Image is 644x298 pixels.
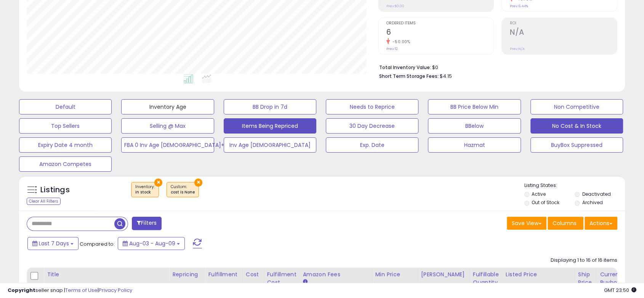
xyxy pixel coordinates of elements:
[19,118,112,134] button: Top Sellers
[510,47,525,51] small: Prev: N/A
[40,185,70,195] h5: Listings
[524,182,625,189] p: Listing States:
[578,271,593,287] div: Ship Price
[121,99,214,114] button: Inventory Age
[129,240,175,247] span: Aug-03 - Aug-09
[121,118,214,134] button: Selling @ Max
[379,73,439,79] b: Short Term Storage Fees:
[507,217,546,230] button: Save View
[224,137,316,153] button: Inv Age [DEMOGRAPHIC_DATA]
[135,190,155,195] div: in stock
[19,99,112,114] button: Default
[386,4,404,8] small: Prev: $0.00
[8,287,132,294] div: seller snap | |
[208,271,239,279] div: Fulfillment
[80,240,115,248] span: Compared to:
[386,28,493,38] h2: 6
[375,271,415,279] div: Min Price
[390,39,410,45] small: -50.00%
[428,118,521,134] button: BBelow
[303,271,369,279] div: Amazon Fees
[532,191,546,197] label: Active
[132,217,162,230] button: Filters
[99,287,132,294] a: Privacy Policy
[19,137,112,153] button: Expiry Date 4 month
[171,184,195,195] span: Custom:
[8,287,35,294] strong: Copyright
[326,137,418,153] button: Exp. Date
[428,99,521,114] button: BB Price Below Min
[246,271,261,279] div: Cost
[171,190,195,195] div: cost is None
[510,4,528,8] small: Prev: 6.44%
[530,118,623,134] button: No Cost & In Stock
[530,137,623,153] button: BuyBox Suppressed
[582,199,603,206] label: Archived
[532,199,559,206] label: Out of Stock
[154,179,162,187] button: ×
[224,99,316,114] button: BB Drop in 7d
[267,271,296,287] div: Fulfillment Cost
[548,217,583,230] button: Columns
[585,217,617,230] button: Actions
[379,64,431,71] b: Total Inventory Value:
[604,287,636,294] span: 2025-08-17 23:50 GMT
[27,237,78,250] button: Last 7 Days
[47,271,166,279] div: Title
[510,21,617,26] span: ROI
[27,198,61,205] div: Clear All Filters
[421,271,466,279] div: [PERSON_NAME]
[386,21,493,26] span: Ordered Items
[121,137,214,153] button: FBA 0 Inv Age [DEMOGRAPHIC_DATA]+
[118,237,185,250] button: Aug-03 - Aug-09
[326,118,418,134] button: 30 Day Decrease
[19,156,112,172] button: Amazon Competes
[551,257,617,264] div: Displaying 1 to 16 of 16 items
[428,137,521,153] button: Hazmat
[473,271,499,287] div: Fulfillable Quantity
[65,287,98,294] a: Terms of Use
[135,184,155,195] span: Inventory :
[379,62,612,71] li: $0
[224,118,316,134] button: Items Being Repriced
[194,179,202,187] button: ×
[386,47,398,51] small: Prev: 12
[510,28,617,38] h2: N/A
[326,99,418,114] button: Needs to Reprice
[506,271,572,279] div: Listed Price
[600,271,639,287] div: Current Buybox Price
[172,271,202,279] div: Repricing
[582,191,611,197] label: Deactivated
[39,240,69,247] span: Last 7 Days
[440,72,452,80] span: $4.15
[530,99,623,114] button: Non Competitive
[553,219,577,227] span: Columns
